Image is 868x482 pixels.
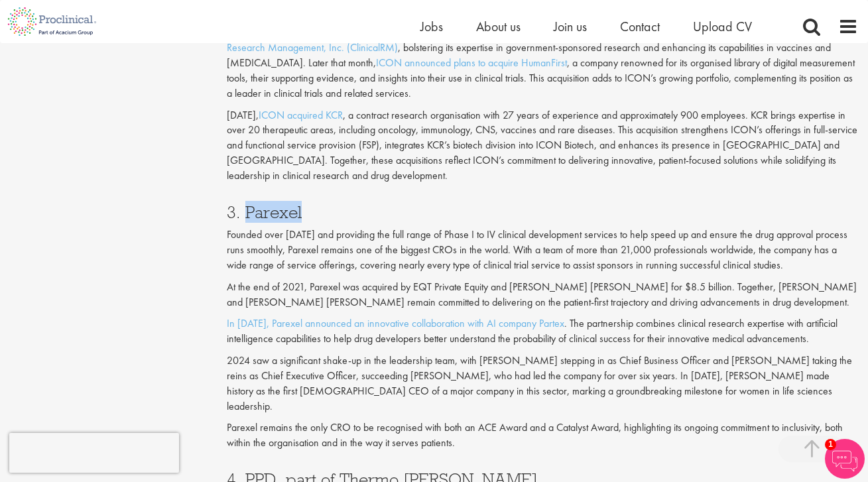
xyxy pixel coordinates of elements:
[227,108,858,184] p: [DATE], , a contract research organisation with 27 years of experience and approximately 900 empl...
[476,18,521,35] a: About us
[620,18,660,35] a: Contact
[227,204,858,221] h3: 3. Parexel
[825,439,836,450] span: 1
[227,353,858,414] p: 2024 saw a significant shake-up in the leadership team, with [PERSON_NAME] stepping in as Chief B...
[227,316,858,347] p: . The partnership combines clinical research expertise with artificial intelligence capabilities ...
[227,280,858,310] p: At the end of 2021, Parexel was acquired by EQT Private Equity and [PERSON_NAME] [PERSON_NAME] fo...
[554,18,587,35] a: Join us
[825,439,865,479] img: Chatbot
[376,56,567,70] a: ICON announced plans to acquire HumanFirst
[259,108,343,122] a: ICON acquired KCR
[693,18,752,35] a: Upload CV
[227,25,858,101] p: In [DATE], ICON embarked on a series of strategic acquisitions to expand its capabilities and mar...
[227,227,858,273] p: Founded over [DATE] and providing the full range of Phase I to IV clinical development services t...
[420,18,443,35] a: Jobs
[227,420,858,451] p: Parexel remains the only CRO to be recognised with both an ACE Award and a Catalyst Award, highli...
[227,316,564,330] a: In [DATE], Parexel announced an innovative collaboration with AI company Partex
[9,433,179,473] iframe: reCAPTCHA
